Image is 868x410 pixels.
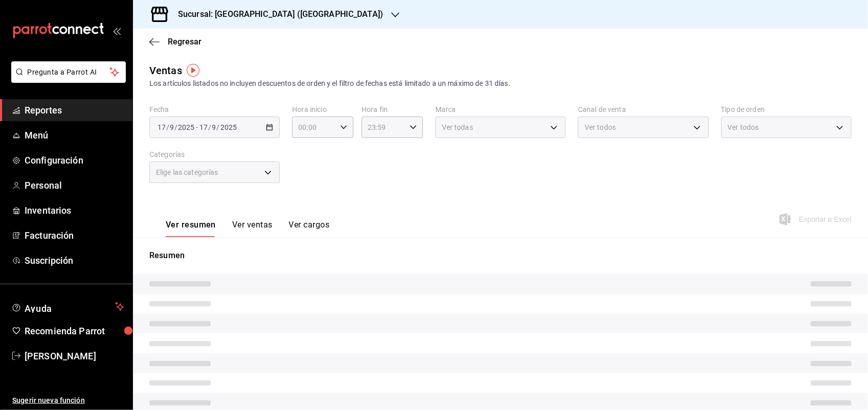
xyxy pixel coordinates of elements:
div: Ventas [149,63,182,78]
span: - [196,123,198,131]
input: ---- [177,123,195,131]
button: Regresar [149,37,202,47]
span: / [166,123,169,131]
label: Categorías [149,151,280,158]
span: Ver todos [585,122,616,132]
button: open_drawer_menu [113,27,121,35]
span: Reportes [25,103,124,117]
input: ---- [220,123,237,131]
button: Ver ventas [232,220,273,237]
span: / [217,123,220,131]
span: [PERSON_NAME] [25,349,124,363]
div: navigation tabs [166,220,329,237]
span: Pregunta a Parrot AI [28,67,110,78]
span: Sugerir nueva función [12,395,124,406]
span: Suscripción [25,254,124,267]
span: Ayuda [25,301,111,313]
input: -- [212,123,217,131]
span: Facturación [25,229,124,242]
span: / [208,123,211,131]
img: Tooltip marker [187,64,199,77]
span: Regresar [168,37,202,47]
label: Fecha [149,106,280,113]
input: -- [157,123,166,131]
button: Ver resumen [166,220,216,237]
a: Pregunta a Parrot AI [7,74,126,85]
div: Los artículos listados no incluyen descuentos de orden y el filtro de fechas está limitado a un m... [149,78,852,89]
span: Ver todos [728,122,759,132]
span: Elige las categorías [156,167,218,177]
span: Menú [25,128,124,142]
input: -- [169,123,174,131]
label: Canal de venta [578,106,708,113]
button: Ver cargos [289,220,330,237]
span: Ver todas [442,122,473,132]
span: Personal [25,178,124,192]
label: Marca [435,106,566,113]
span: Inventarios [25,203,124,217]
label: Hora inicio [292,106,353,113]
h3: Sucursal: [GEOGRAPHIC_DATA] ([GEOGRAPHIC_DATA]) [170,8,383,20]
button: Pregunta a Parrot AI [11,61,126,83]
label: Hora fin [362,106,423,113]
span: Configuración [25,153,124,167]
span: / [174,123,177,131]
input: -- [199,123,208,131]
span: Recomienda Parrot [25,324,124,338]
p: Resumen [149,249,852,262]
label: Tipo de orden [721,106,852,113]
